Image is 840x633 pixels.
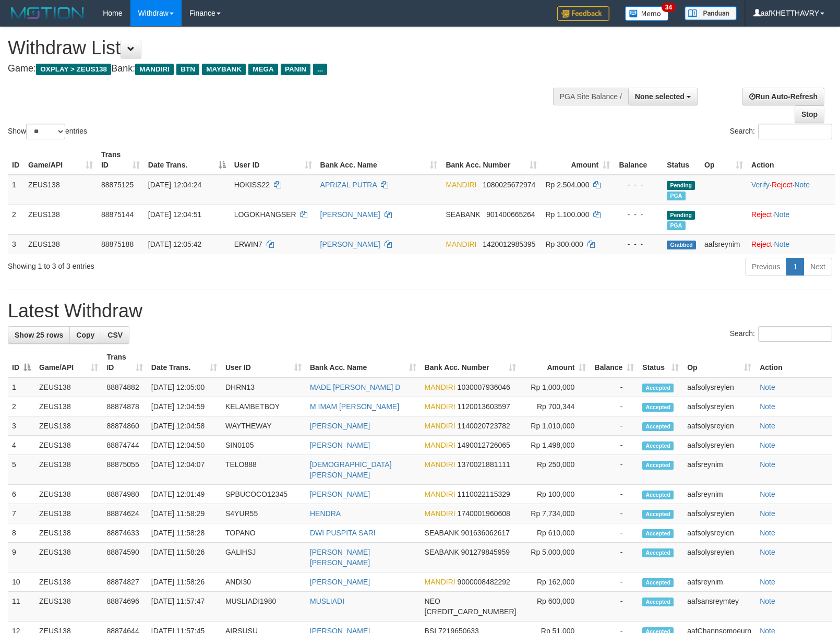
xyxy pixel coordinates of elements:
th: Amount: activate to sort column ascending [541,145,614,175]
a: MADE [PERSON_NAME] D [310,383,400,391]
th: Action [755,348,832,377]
th: User ID: activate to sort column ascending [221,348,306,377]
span: Accepted [642,548,674,557]
th: Game/API: activate to sort column ascending [35,348,102,377]
a: M IMAM [PERSON_NAME] [310,402,399,411]
td: ZEUS138 [35,592,102,622]
span: Copy 901400665264 to clipboard [486,210,535,219]
img: Feedback.jpg [557,6,609,21]
a: [PERSON_NAME] [310,578,370,586]
td: SIN0105 [221,436,306,455]
td: aafsreynim [683,485,755,504]
td: S4YUR55 [221,504,306,523]
span: Copy [76,331,94,339]
td: 88874882 [102,377,147,397]
td: 88875055 [102,455,147,485]
span: PANIN [281,64,310,75]
a: Note [760,597,775,605]
a: [PERSON_NAME] [310,422,370,430]
img: panduan.png [685,6,737,20]
td: KELAMBETBOY [221,397,306,416]
td: - [590,504,638,523]
label: Search: [730,326,832,342]
span: [DATE] 12:04:51 [148,210,201,219]
span: Accepted [642,529,674,538]
th: Bank Acc. Name: activate to sort column ascending [306,348,421,377]
td: 7 [8,504,35,523]
a: HENDRA [310,509,341,518]
td: - [590,523,638,543]
td: aafsreynim [683,455,755,485]
a: Note [760,402,775,411]
div: - - - [618,209,658,220]
span: MANDIRI [425,422,455,430]
img: Button%20Memo.svg [625,6,669,21]
span: MANDIRI [446,181,476,189]
td: [DATE] 11:58:26 [147,572,221,592]
td: ZEUS138 [35,377,102,397]
th: Amount: activate to sort column ascending [520,348,590,377]
th: Bank Acc. Number: activate to sort column ascending [441,145,541,175]
a: Note [774,210,790,219]
th: Date Trans.: activate to sort column ascending [147,348,221,377]
span: Copy 9000008482292 to clipboard [458,578,510,586]
td: Rp 700,344 [520,397,590,416]
td: [DATE] 12:05:00 [147,377,221,397]
td: WAYTHEWAY [221,416,306,436]
td: ZEUS138 [35,485,102,504]
td: 88874980 [102,485,147,504]
span: Copy 901636062617 to clipboard [461,529,510,537]
span: Accepted [642,578,674,587]
span: Copy 5859457168856576 to clipboard [425,607,517,616]
td: Rp 250,000 [520,455,590,485]
span: Accepted [642,441,674,450]
span: Copy 1140020723782 to clipboard [458,422,510,430]
span: NEO [425,597,440,605]
td: · [747,205,835,234]
span: ERWIN7 [234,240,262,248]
th: Bank Acc. Number: activate to sort column ascending [421,348,521,377]
td: aafsolysreylen [683,436,755,455]
span: Copy 1420012985395 to clipboard [483,240,535,248]
span: MANDIRI [425,490,455,498]
td: aafsansreymtey [683,592,755,622]
span: Show 25 rows [15,331,63,339]
a: Note [760,578,775,586]
td: [DATE] 11:58:29 [147,504,221,523]
th: Bank Acc. Name: activate to sort column ascending [316,145,442,175]
td: TELO888 [221,455,306,485]
td: ZEUS138 [35,572,102,592]
span: Copy 1120013603597 to clipboard [458,402,510,411]
a: CSV [101,326,129,344]
a: Note [774,240,790,248]
td: aafsolysreylen [683,523,755,543]
span: Accepted [642,384,674,392]
span: Pending [667,211,695,220]
td: Rp 5,000,000 [520,543,590,572]
a: DWI PUSPITA SARI [310,529,376,537]
span: Accepted [642,491,674,499]
td: TOPANO [221,523,306,543]
span: MANDIRI [135,64,174,75]
td: Rp 610,000 [520,523,590,543]
a: Note [760,490,775,498]
th: ID: activate to sort column descending [8,348,35,377]
span: MANDIRI [446,240,476,248]
label: Show entries [8,124,87,139]
a: Reject [751,210,772,219]
th: Balance: activate to sort column ascending [590,348,638,377]
span: SEABANK [425,529,459,537]
h4: Game: Bank: [8,64,549,74]
td: - [590,397,638,416]
td: - [590,416,638,436]
td: GALIHSJ [221,543,306,572]
td: aafsreynim [700,234,747,254]
td: 3 [8,234,24,254]
td: 2 [8,397,35,416]
td: 1 [8,377,35,397]
td: 88874827 [102,572,147,592]
a: Note [760,529,775,537]
a: Reject [772,181,793,189]
td: - [590,543,638,572]
span: LOGOKHANGSER [234,210,296,219]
